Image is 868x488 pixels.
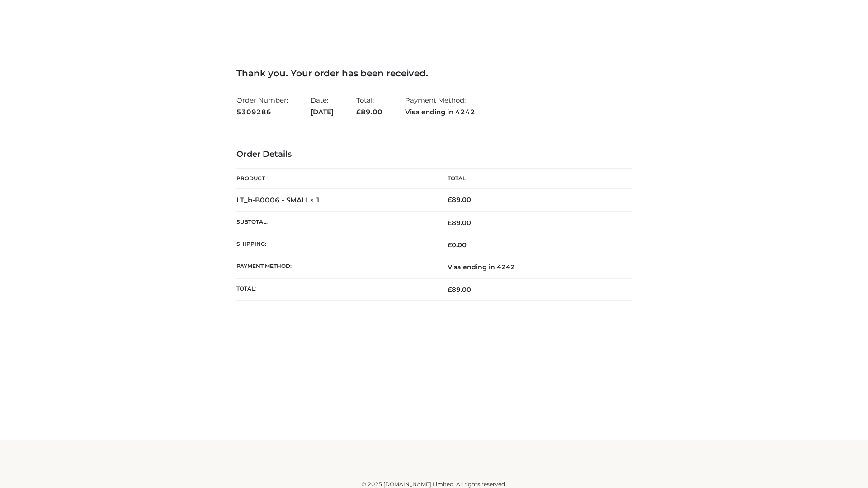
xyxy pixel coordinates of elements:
span: 89.00 [448,219,471,227]
th: Payment method: [236,256,434,278]
strong: × 1 [310,196,321,204]
li: Payment Method: [405,92,475,120]
td: Visa ending in 4242 [434,256,632,278]
th: Product [236,169,434,189]
bdi: 89.00 [448,196,471,204]
bdi: 0.00 [448,241,467,249]
strong: [DATE] [311,106,334,118]
span: 89.00 [448,286,471,294]
span: £ [448,286,452,294]
h3: Order Details [236,150,632,160]
li: Order Number: [236,92,288,120]
span: £ [448,196,452,204]
span: £ [448,219,452,227]
span: 89.00 [356,108,382,116]
th: Total: [236,278,434,300]
th: Subtotal: [236,211,434,234]
li: Date: [311,92,334,120]
strong: LT_b-B0006 - SMALL [236,196,321,204]
th: Shipping: [236,234,434,256]
th: Total [434,169,632,189]
strong: Visa ending in 4242 [405,106,475,118]
h3: Thank you. Your order has been received. [236,68,632,79]
span: £ [356,108,361,116]
li: Total: [356,92,382,120]
span: £ [448,241,452,249]
strong: 5309286 [236,106,288,118]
